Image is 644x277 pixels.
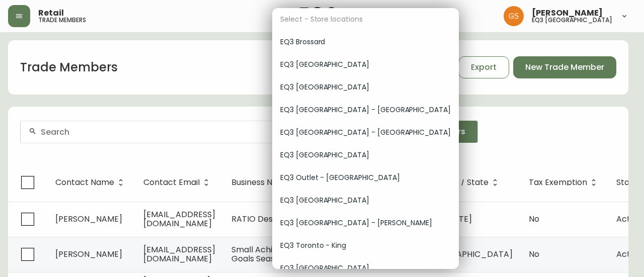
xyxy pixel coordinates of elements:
span: EQ3 [GEOGRAPHIC_DATA] [280,82,451,93]
span: EQ3 [GEOGRAPHIC_DATA] [280,195,451,206]
div: EQ3 [GEOGRAPHIC_DATA] - [GEOGRAPHIC_DATA] [272,99,459,121]
span: EQ3 Outlet - [GEOGRAPHIC_DATA] [280,172,451,183]
span: EQ3 [GEOGRAPHIC_DATA] - [GEOGRAPHIC_DATA] [280,127,451,138]
span: EQ3 Toronto - King [280,240,451,251]
span: EQ3 [GEOGRAPHIC_DATA] [280,150,451,160]
div: EQ3 Brossard [272,31,459,53]
div: EQ3 Outlet - [GEOGRAPHIC_DATA] [272,166,459,189]
span: EQ3 Brossard [280,37,451,47]
div: EQ3 [GEOGRAPHIC_DATA] - [PERSON_NAME] [272,212,459,234]
div: EQ3 [GEOGRAPHIC_DATA] [272,144,459,166]
div: EQ3 Toronto - King [272,234,459,257]
div: EQ3 [GEOGRAPHIC_DATA] [272,189,459,212]
span: EQ3 [GEOGRAPHIC_DATA] - [PERSON_NAME] [280,218,451,228]
div: EQ3 [GEOGRAPHIC_DATA] [272,53,459,76]
span: EQ3 [GEOGRAPHIC_DATA] [280,263,451,273]
div: EQ3 [GEOGRAPHIC_DATA] - [GEOGRAPHIC_DATA] [272,121,459,144]
span: EQ3 [GEOGRAPHIC_DATA] - [GEOGRAPHIC_DATA] [280,105,451,115]
span: EQ3 [GEOGRAPHIC_DATA] [280,59,451,70]
div: EQ3 [GEOGRAPHIC_DATA] [272,76,459,99]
